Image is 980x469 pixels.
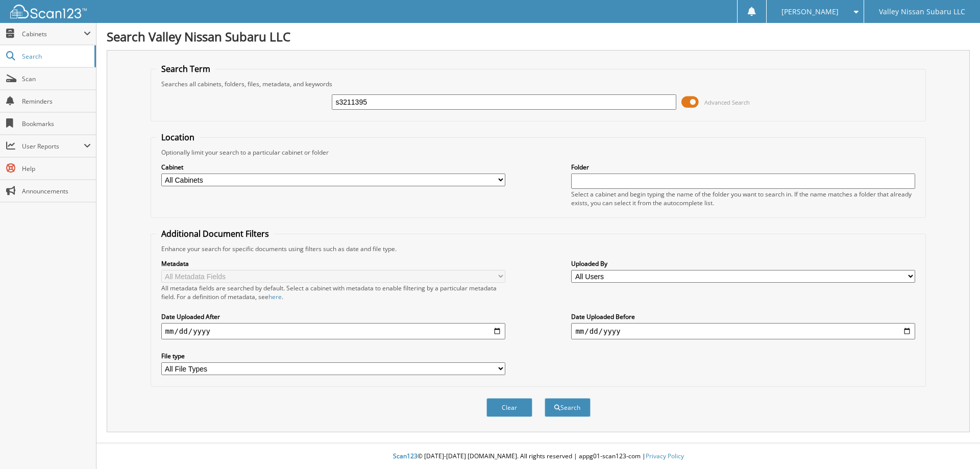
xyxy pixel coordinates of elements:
div: Optionally limit your search to a particular cabinet or folder [156,148,921,157]
span: Reminders [22,97,91,106]
div: © [DATE]-[DATE] [DOMAIN_NAME]. All rights reserved | appg01-scan123-com | [96,444,980,469]
input: start [161,323,505,339]
div: All metadata fields are searched by default. Select a cabinet with metadata to enable filtering b... [161,284,505,301]
span: Scan123 [393,452,418,460]
label: Uploaded By [571,259,915,268]
label: File type [161,352,505,360]
span: [PERSON_NAME] [781,9,839,15]
span: Cabinets [22,30,84,38]
span: Valley Nissan Subaru LLC [879,9,965,15]
span: User Reports [22,142,84,151]
h1: Search Valley Nissan Subaru LLC [107,28,970,45]
a: Privacy Policy [646,452,684,460]
button: Search [545,398,591,417]
span: Search [22,52,89,61]
legend: Additional Document Filters [156,228,274,239]
button: Clear [486,398,532,417]
span: Scan [22,75,91,83]
img: scan123-logo-white.svg [10,5,87,18]
input: end [571,323,915,339]
label: Date Uploaded After [161,312,505,321]
label: Cabinet [161,163,505,171]
div: Select a cabinet and begin typing the name of the folder you want to search in. If the name match... [571,190,915,207]
span: Advanced Search [704,98,750,106]
label: Date Uploaded Before [571,312,915,321]
legend: Search Term [156,63,215,75]
span: Announcements [22,187,91,195]
span: Help [22,164,91,173]
div: Enhance your search for specific documents using filters such as date and file type. [156,244,921,253]
label: Folder [571,163,915,171]
legend: Location [156,132,200,143]
iframe: Chat Widget [929,420,980,469]
div: Searches all cabinets, folders, files, metadata, and keywords [156,80,921,88]
span: Bookmarks [22,119,91,128]
label: Metadata [161,259,505,268]
a: here [268,292,282,301]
